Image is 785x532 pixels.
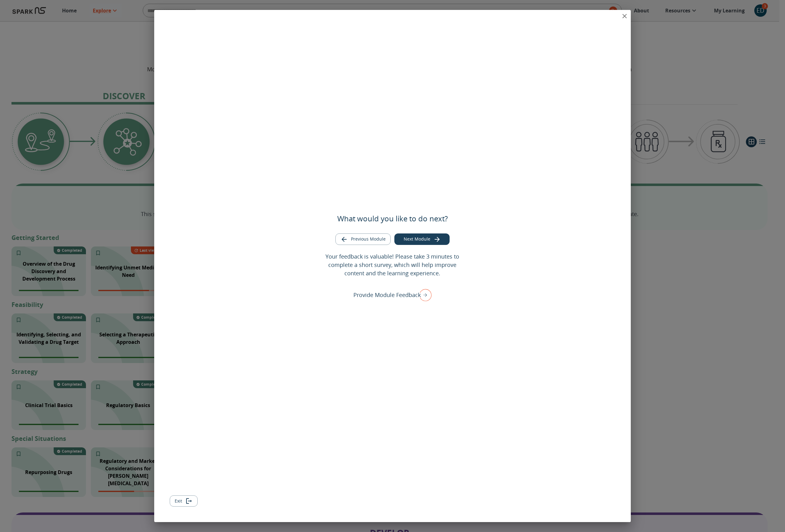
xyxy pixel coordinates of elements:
[416,287,432,303] img: right arrow
[353,287,432,303] div: Provide Module Feedback
[321,252,464,277] p: Your feedback is valuable! Please take 3 minutes to complete a short survey, which will help impr...
[170,495,198,507] button: Exit module
[394,233,450,245] button: Go to next module
[618,10,631,22] button: close
[337,214,448,224] h5: What would you like to do next?
[335,233,391,245] button: Go to previous module
[353,291,421,299] p: Provide Module Feedback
